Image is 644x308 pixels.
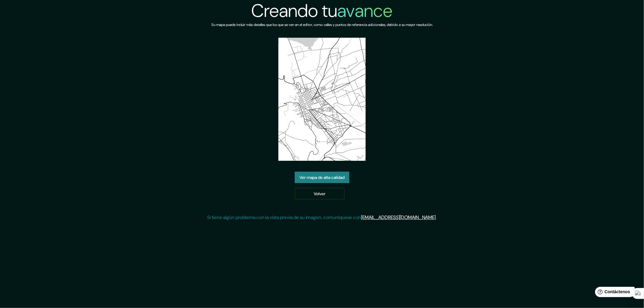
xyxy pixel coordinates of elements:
a: Ver mapa de alta calidad [295,172,349,183]
a: [EMAIL_ADDRESS][DOMAIN_NAME] [361,214,436,221]
font: Ver mapa de alta calidad [300,175,344,180]
font: Su mapa puede incluir más detalles que los que se ven en el editor, como calles y puntos de refer... [211,22,433,27]
iframe: Lanzador de widgets de ayuda [590,284,637,301]
img: vista previa del mapa creado [278,38,366,161]
font: Si tiene algún problema con la vista previa de su imagen, comuníquese con [207,214,361,221]
a: Volver [295,188,344,199]
font: Volver [314,191,325,196]
font: . [436,214,437,221]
